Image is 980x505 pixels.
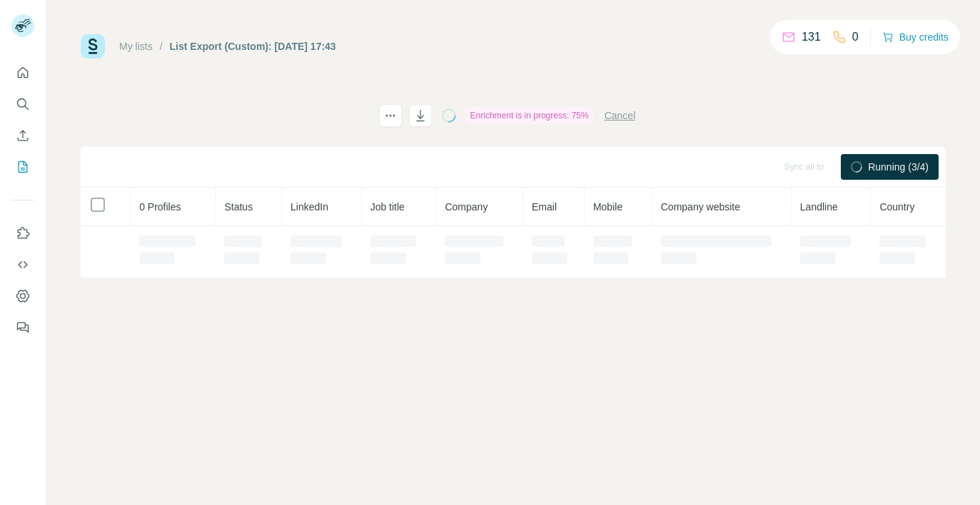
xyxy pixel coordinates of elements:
[11,220,34,246] button: Use Surfe on LinkedIn
[879,201,914,213] span: Country
[868,160,929,174] span: Running (3/4)
[370,201,405,213] span: Job title
[605,108,636,123] button: Cancel
[532,201,557,213] span: Email
[291,201,328,213] span: LinkedIn
[11,123,34,148] button: Enrich CSV
[11,283,34,309] button: Dashboard
[11,60,34,86] button: Quick start
[160,39,163,53] li: /
[11,252,34,277] button: Use Surfe API
[882,27,949,47] button: Buy credits
[852,29,859,46] p: 0
[170,39,336,53] div: List Export (Custom): [DATE] 17:43
[661,201,740,213] span: Company website
[802,29,821,46] p: 131
[139,201,181,213] span: 0 Profiles
[224,201,253,213] span: Status
[11,91,34,117] button: Search
[11,154,34,180] button: My lists
[81,104,366,127] h1: List Export (Custom): [DATE] 17:43
[11,315,34,340] button: Feedback
[379,104,402,127] button: actions
[466,107,593,124] div: Enrichment is in progress: 75%
[445,201,488,213] span: Company
[800,201,838,213] span: Landline
[119,41,153,52] a: My lists
[593,201,622,213] span: Mobile
[81,34,105,58] img: Surfe Logo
